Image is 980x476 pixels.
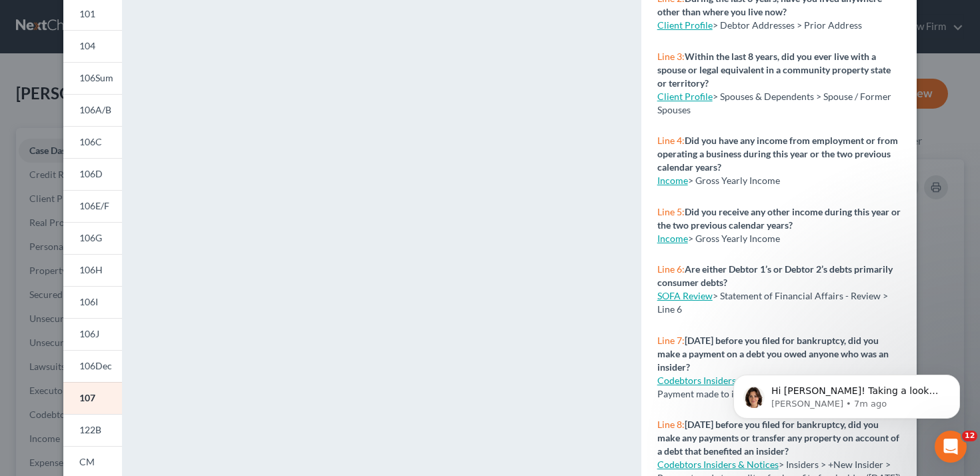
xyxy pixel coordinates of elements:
a: 104 [63,30,122,62]
span: Line 8: [657,419,685,430]
span: 106G [79,232,102,243]
a: 106I [63,286,122,318]
span: 106E/F [79,200,109,211]
strong: Within the last 8 years, did you ever live with a spouse or legal equivalent in a community prope... [657,51,891,89]
span: 12 [962,431,977,441]
a: 106G [63,222,122,254]
a: SOFA Review [657,290,713,301]
a: Codebtors Insiders & Notices [657,375,779,386]
span: 106Sum [79,72,113,83]
strong: Are either Debtor 1’s or Debtor 2’s debts primarily consumer debts? [657,263,893,288]
strong: Did you receive any other income during this year or the two previous calendar years? [657,206,901,231]
a: 106Sum [63,62,122,94]
span: 106J [79,328,99,339]
a: 106D [63,158,122,190]
span: 106Dec [79,360,112,371]
a: 106A/B [63,94,122,126]
a: 106Dec [63,350,122,382]
span: 106D [79,168,103,179]
span: 106A/B [79,104,111,115]
span: Line 3: [657,51,685,62]
span: Line 4: [657,135,685,146]
a: Client Profile [657,91,713,102]
a: 106J [63,318,122,350]
span: > Debtor Addresses > Prior Address [713,19,862,31]
span: Line 6: [657,263,685,275]
a: 106C [63,126,122,158]
span: 107 [79,392,95,403]
a: Income [657,233,688,244]
span: CM [79,456,95,467]
a: 107 [63,382,122,414]
span: Line 7: [657,335,685,346]
span: > Spouses & Dependents > Spouse / Former Spouses [657,91,891,115]
span: Line 5: [657,206,685,217]
a: 122B [63,414,122,446]
iframe: Intercom live chat [935,431,967,463]
span: 104 [79,40,95,51]
a: Client Profile [657,19,713,31]
a: 106H [63,254,122,286]
span: 106I [79,296,98,307]
a: Codebtors Insiders & Notices [657,459,779,470]
a: 106E/F [63,190,122,222]
strong: [DATE] before you filed for bankruptcy, did you make a payment on a debt you owed anyone who was ... [657,335,889,373]
span: > Gross Yearly Income [688,175,780,186]
strong: Did you have any income from employment or from operating a business during this year or the two ... [657,135,898,173]
span: 106H [79,264,103,275]
span: > Gross Yearly Income [688,233,780,244]
strong: [DATE] before you filed for bankruptcy, did you make any payments or transfer any property on acc... [657,419,899,457]
iframe: Intercom notifications message [713,347,980,440]
span: > Insiders > +New Insider > Payment made to insider ([DATE]) [657,375,891,399]
span: 122B [79,424,101,435]
span: 106C [79,136,102,147]
span: 101 [79,8,95,19]
a: Income [657,175,688,186]
span: > Statement of Financial Affairs - Review > Line 6 [657,290,888,315]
